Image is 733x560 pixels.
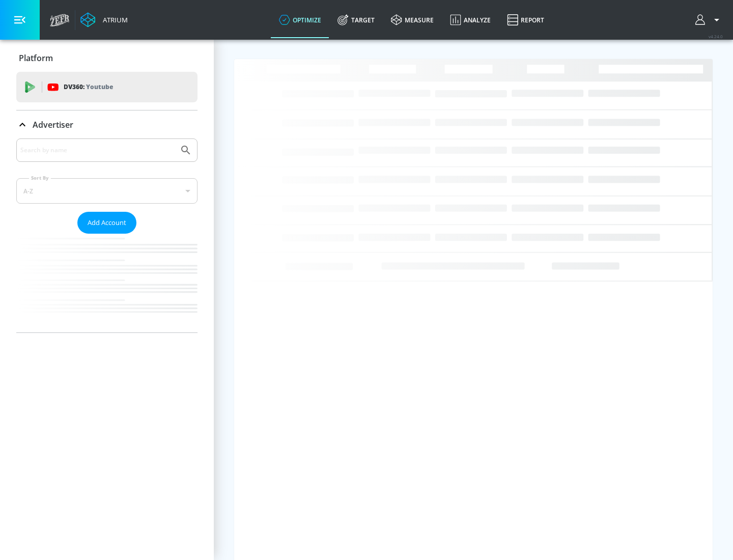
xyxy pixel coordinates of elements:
p: Youtube [86,81,113,92]
button: Add Account [77,212,136,234]
div: Advertiser [16,138,198,332]
label: Sort By [29,175,51,181]
nav: list of Advertiser [16,234,198,332]
a: measure [383,2,442,38]
a: Report [499,2,552,38]
input: Search by name [20,144,175,157]
span: Add Account [88,217,126,229]
a: Atrium [80,12,128,27]
p: Platform [19,52,53,64]
p: DV360: [64,81,113,93]
span: v 4.24.0 [709,34,723,39]
div: Advertiser [16,110,198,139]
p: Advertiser [33,119,73,130]
div: Platform [16,44,198,72]
a: Analyze [442,2,499,38]
div: A-Z [16,178,198,204]
div: DV360: Youtube [16,72,198,102]
a: Target [329,2,383,38]
a: optimize [271,2,329,38]
div: Atrium [99,15,128,24]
